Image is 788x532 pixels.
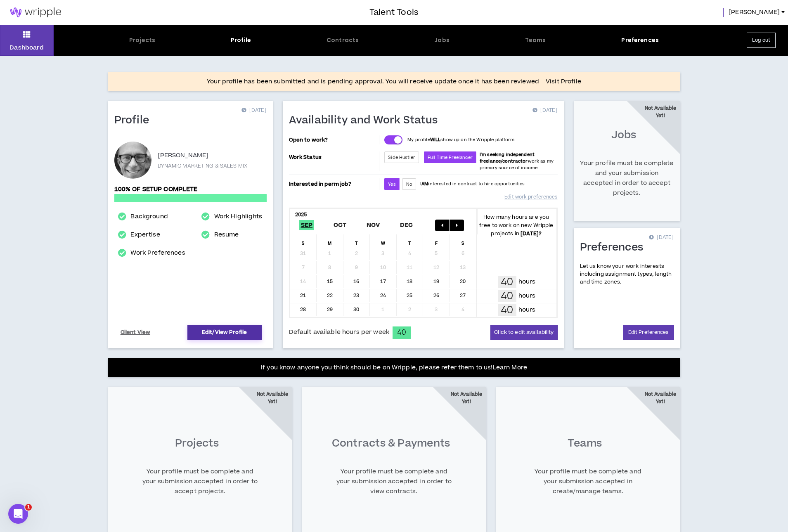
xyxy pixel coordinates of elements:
[289,151,378,163] p: Work Status
[289,328,389,337] span: Default available hours per week
[290,234,317,247] div: S
[430,137,441,143] strong: WILL
[649,234,674,242] p: [DATE]
[450,234,477,247] div: S
[289,178,378,190] p: Interested in perm job?
[370,234,397,247] div: W
[518,291,536,300] p: hours
[130,248,185,258] a: Work Preferences
[476,213,556,238] p: How many hours are you free to work on new Wripple projects in
[580,262,674,286] p: Let us know your work interests including assignment types, length and time zones.
[546,78,581,86] a: Visit Profile
[504,190,557,204] a: Edit work preferences
[130,230,160,240] a: Expertise
[518,277,536,286] p: hours
[158,151,209,161] p: [PERSON_NAME]
[295,211,307,218] b: 2025
[621,36,659,45] div: Preferences
[532,106,557,115] p: [DATE]
[490,325,557,340] button: Click to edit availability
[423,234,450,247] div: F
[421,181,428,187] strong: AM
[8,504,28,524] iframe: Intercom live chat
[299,220,315,230] span: Sep
[493,363,527,372] a: Learn More
[623,325,674,340] a: Edit Preferences
[365,220,382,230] span: Nov
[480,151,535,164] b: I'm seeking independent freelance/contractor
[521,230,542,237] b: [DATE] ?
[580,241,650,254] h1: Preferences
[518,305,536,314] p: hours
[332,220,348,230] span: Oct
[261,363,527,373] p: If you know anyone you think should be on Wripple, please refer them to us!
[207,77,539,87] p: Your profile has been submitted and is pending approval. You will receive update once it has been...
[214,230,239,240] a: Resume
[369,6,419,19] h3: Talent Tools
[25,504,32,511] span: 1
[388,154,415,161] span: Side Hustler
[289,137,378,143] p: Open to work?
[114,185,267,194] p: 100% of setup complete
[241,106,266,115] p: [DATE]
[214,212,263,222] a: Work Highlights
[114,142,151,179] div: Brian S.
[114,114,156,127] h1: Profile
[9,43,44,52] p: Dashboard
[420,181,525,187] p: I interested in contract to hire opportunities
[398,220,415,230] span: Dec
[434,36,450,45] div: Jobs
[129,36,155,45] div: Projects
[729,8,780,17] span: [PERSON_NAME]
[406,181,412,187] span: No
[289,114,444,127] h1: Availability and Work Status
[317,234,343,247] div: M
[747,33,776,48] button: Log out
[343,234,370,247] div: T
[480,151,554,171] span: work as my primary source of income
[119,325,152,340] a: Client View
[397,234,424,247] div: T
[130,212,168,222] a: Background
[327,36,359,45] div: Contracts
[388,181,395,187] span: Yes
[525,36,546,45] div: Teams
[158,162,247,170] p: DYNAMIC MARKETING & SALES MIX
[187,325,262,340] a: Edit/View Profile
[407,137,514,143] p: My profile show up on the Wripple platform
[231,36,251,45] div: Profile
